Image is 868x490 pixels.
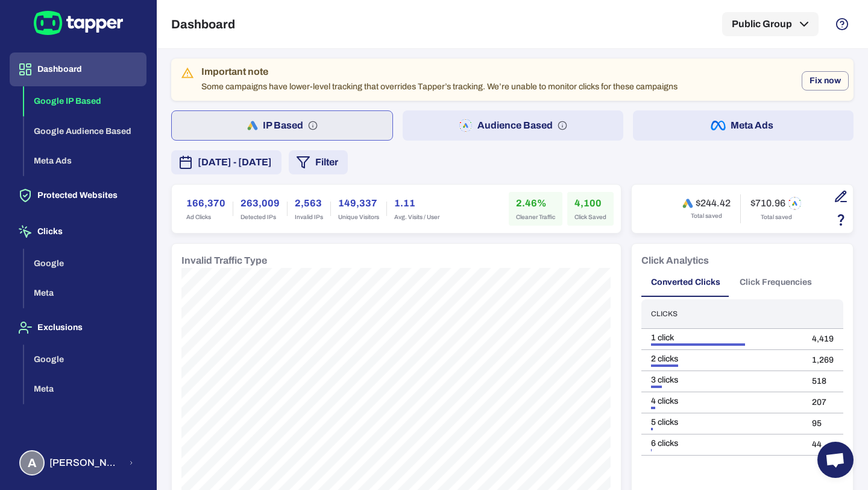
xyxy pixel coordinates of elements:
[641,299,802,329] th: Clicks
[198,155,272,170] span: [DATE] - [DATE]
[186,196,225,211] h6: 166,370
[574,213,606,221] span: Click Saved
[722,12,819,36] button: Public Group
[171,110,393,141] button: IP Based
[750,197,785,209] h6: $710.96
[802,434,843,456] td: 44
[574,196,606,211] h6: 4,100
[691,212,722,220] span: Total saved
[10,179,146,212] button: Protected Websites
[10,226,146,236] a: Clicks
[295,213,323,221] span: Invalid IPs
[403,110,623,141] button: Audience Based
[181,253,267,268] h6: Invalid Traffic Type
[651,332,793,343] div: 1 click
[24,353,146,363] a: Google
[289,150,348,174] button: Filter
[761,213,792,221] span: Total saved
[394,213,439,221] span: Avg. Visits / User
[171,150,281,174] button: [DATE] - [DATE]
[24,125,146,135] a: Google Audience Based
[24,146,146,176] button: Meta Ads
[516,213,555,221] span: Cleaner Traffic
[641,253,709,268] h6: Click Analytics
[10,189,146,200] a: Protected Websites
[730,268,822,297] button: Click Frequencies
[802,392,843,413] td: 207
[10,215,146,249] button: Clicks
[24,374,146,404] button: Meta
[802,371,843,392] td: 518
[651,417,793,428] div: 5 clicks
[171,17,235,31] h5: Dashboard
[633,110,854,141] button: Meta Ads
[24,86,146,116] button: Google IP Based
[186,213,225,221] span: Ad Clicks
[24,249,146,279] button: Google
[201,66,678,78] div: Important note
[24,257,146,267] a: Google
[641,268,730,297] button: Converted Clicks
[696,197,731,209] h6: $244.42
[802,350,843,371] td: 1,269
[24,278,146,308] button: Meta
[308,121,318,130] svg: IP based: Search, Display, and Shopping.
[802,413,843,434] td: 95
[10,63,146,74] a: Dashboard
[10,445,146,480] button: A[PERSON_NAME] [PERSON_NAME] Koutsogianni
[10,322,146,332] a: Exclusions
[241,196,280,211] h6: 263,009
[24,95,146,106] a: Google IP Based
[802,329,843,350] td: 4,419
[338,196,379,211] h6: 149,337
[651,396,793,407] div: 4 clicks
[10,52,146,86] button: Dashboard
[802,71,849,91] button: Fix now
[24,287,146,297] a: Meta
[831,209,851,230] button: Estimation based on the quantity of invalid click x cost-per-click.
[10,311,146,345] button: Exclusions
[394,196,439,211] h6: 1.11
[651,438,793,449] div: 6 clicks
[295,196,323,211] h6: 2,563
[19,450,45,476] div: A
[817,442,854,478] div: Open chat
[49,457,121,469] span: [PERSON_NAME] [PERSON_NAME] Koutsogianni
[651,354,793,364] div: 2 clicks
[24,155,146,165] a: Meta Ads
[558,121,567,130] svg: Audience based: Search, Display, Shopping, Video Performance Max, Demand Generation
[516,196,555,211] h6: 2.46%
[201,62,678,97] div: Some campaigns have lower-level tracking that overrides Tapper’s tracking. We’re unable to monito...
[241,213,280,221] span: Detected IPs
[338,213,379,221] span: Unique Visitors
[24,383,146,393] a: Meta
[24,116,146,147] button: Google Audience Based
[651,375,793,386] div: 3 clicks
[24,345,146,375] button: Google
